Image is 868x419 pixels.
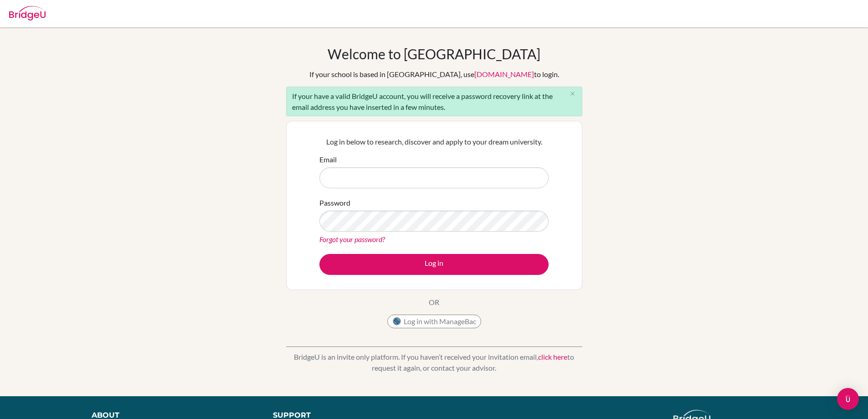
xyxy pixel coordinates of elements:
div: Open Intercom Messenger [837,388,859,410]
p: OR [429,297,439,308]
img: Bridge-U [9,6,46,21]
a: [DOMAIN_NAME] [474,70,534,78]
p: Log in below to research, discover and apply to your dream university. [319,136,549,147]
h1: Welcome to [GEOGRAPHIC_DATA] [328,46,540,62]
label: Password [319,197,350,208]
i: close [569,90,576,97]
p: BridgeU is an invite only platform. If you haven’t received your invitation email, to request it ... [286,352,582,373]
label: Email [319,154,337,165]
div: If your have a valid BridgeU account, you will receive a password recovery link at the email addr... [286,87,582,116]
div: If your school is based in [GEOGRAPHIC_DATA], use to login. [309,69,559,80]
button: Log in [319,254,549,275]
button: Close [564,87,582,101]
a: Forgot your password? [319,235,385,243]
a: click here [538,352,567,361]
button: Log in with ManageBac [387,315,481,328]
